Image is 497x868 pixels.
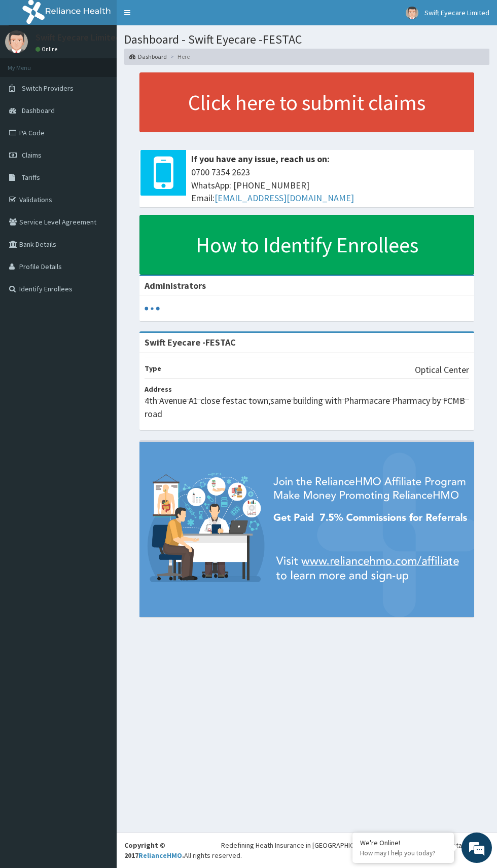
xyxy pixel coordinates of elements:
b: Type [145,364,161,373]
img: provider-team-banner.png [139,442,474,617]
span: 0700 7354 2623 WhatsApp: [PHONE_NUMBER] Email: [191,166,469,205]
div: We're Online! [360,838,446,847]
a: [EMAIL_ADDRESS][DOMAIN_NAME] [215,192,354,204]
span: Dashboard [22,106,55,115]
a: Click here to submit claims [139,72,474,132]
span: Tariffs [22,173,40,182]
a: Online [35,46,60,53]
b: Address [145,385,172,394]
footer: All rights reserved. [117,832,497,868]
span: Swift Eyecare Limited [424,8,489,17]
li: Here [168,52,190,61]
svg: audio-loading [145,301,160,316]
div: Redefining Heath Insurance in [GEOGRAPHIC_DATA] using Telemedicine and Data Science! [221,840,489,850]
a: RelianceHMO [138,851,182,860]
img: User Image [5,30,28,53]
span: Switch Providers [22,84,74,93]
img: User Image [406,7,418,19]
a: Dashboard [129,52,167,61]
strong: Swift Eyecare -FESTAC [145,336,236,348]
p: Swift Eyecare Limited [35,33,121,42]
b: If you have any issue, reach us on: [191,153,330,165]
p: Optical Center [415,363,469,376]
strong: Copyright © 2017 . [124,841,184,860]
b: Administrators [145,280,206,291]
span: Claims [22,150,42,160]
p: 4th Avenue A1 close festac town,same building with Pharmacare Pharmacy by FCMB road [145,394,469,420]
h1: Dashboard - Swift Eyecare -FESTAC [124,33,489,46]
a: How to Identify Enrollees [139,215,474,275]
p: How may I help you today? [360,849,446,857]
